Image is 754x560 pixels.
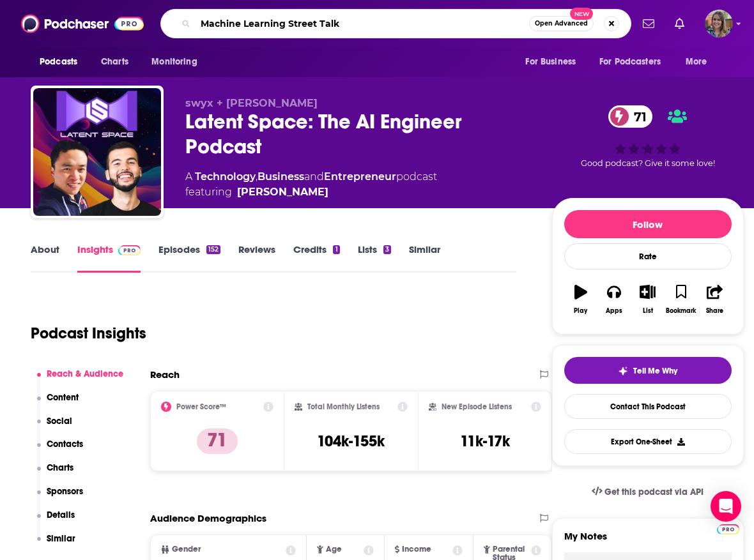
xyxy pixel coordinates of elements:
[47,486,83,497] p: Sponsors
[608,105,653,128] a: 71
[93,50,136,74] a: Charts
[535,20,588,27] span: Open Advanced
[118,245,141,255] img: Podchaser Pro
[665,276,698,322] button: Bookmark
[643,307,653,315] div: List
[564,394,732,419] a: Contact This Podcast
[160,9,631,38] div: Search podcasts, credits, & more...
[631,276,664,322] button: List
[591,50,679,74] button: open menu
[47,510,75,520] p: Details
[333,245,339,254] div: 1
[47,368,123,379] p: Reach & Audience
[564,210,732,238] button: Follow
[21,11,144,36] img: Podchaser - Follow, Share and Rate Podcasts
[47,462,73,473] p: Charts
[37,439,84,462] button: Contacts
[705,10,733,38] span: Logged in as annatolios
[185,169,437,200] div: A podcast
[604,487,704,497] span: Get this podcast via API
[706,307,723,315] div: Share
[101,53,128,71] span: Charts
[633,366,677,376] span: Tell Me Why
[195,170,256,183] a: Technology
[158,243,220,273] a: Episodes152
[564,357,732,384] button: tell me why sparkleTell Me Why
[711,491,741,522] div: Open Intercom Messenger
[33,88,161,216] img: Latent Space: The AI Engineer Podcast
[705,10,733,38] button: Show profile menu
[237,185,328,200] div: [PERSON_NAME]
[621,105,653,128] span: 71
[37,392,79,416] button: Content
[581,158,715,168] span: Good podcast? Give it some love!
[238,243,275,273] a: Reviews
[47,439,83,450] p: Contacts
[151,53,197,71] span: Monitoring
[383,245,391,254] div: 3
[47,392,79,403] p: Content
[358,243,391,273] a: Lists3
[307,402,380,411] h2: Total Monthly Listens
[564,429,732,454] button: Export One-Sheet
[256,170,258,183] span: ,
[698,276,731,322] button: Share
[176,402,226,411] h2: Power Score™
[570,8,593,20] span: New
[677,50,723,74] button: open menu
[581,476,714,508] a: Get this podcast via API
[564,276,597,322] button: Play
[37,486,84,510] button: Sponsors
[666,307,696,315] div: Bookmark
[460,432,510,451] h3: 11k-17k
[31,324,146,343] h1: Podcast Insights
[47,416,72,427] p: Social
[317,432,385,451] h3: 104k-155k
[525,53,576,71] span: For Business
[686,53,707,71] span: More
[40,53,77,71] span: Podcasts
[206,245,220,254] div: 152
[37,368,124,392] button: Reach & Audience
[606,307,622,315] div: Apps
[705,10,733,38] img: User Profile
[258,170,304,183] a: Business
[618,366,628,376] img: tell me why sparkle
[37,510,75,533] button: Details
[670,13,689,34] a: Show notifications dropdown
[31,243,59,273] a: About
[552,97,744,177] div: 71Good podcast? Give it some love!
[150,368,180,381] h2: Reach
[197,428,238,454] p: 71
[599,53,661,71] span: For Podcasters
[717,522,739,534] a: Pro website
[185,97,318,109] span: swyx + [PERSON_NAME]
[37,416,73,439] button: Social
[293,243,339,273] a: Credits1
[529,16,594,31] button: Open AdvancedNew
[142,50,213,74] button: open menu
[402,545,431,554] span: Income
[185,185,437,200] span: featuring
[304,170,324,183] span: and
[516,50,592,74] button: open menu
[77,243,141,273] a: InsightsPodchaser Pro
[564,243,732,269] div: Rate
[37,533,76,557] button: Similar
[442,402,512,411] h2: New Episode Listens
[717,524,739,534] img: Podchaser Pro
[324,170,396,183] a: Entrepreneur
[196,13,529,34] input: Search podcasts, credits, & more...
[37,462,74,486] button: Charts
[638,13,659,34] a: Show notifications dropdown
[326,545,342,554] span: Age
[574,307,587,315] div: Play
[597,276,631,322] button: Apps
[150,512,266,524] h2: Audience Demographics
[172,545,201,554] span: Gender
[564,530,732,552] label: My Notes
[31,50,94,74] button: open menu
[47,533,75,544] p: Similar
